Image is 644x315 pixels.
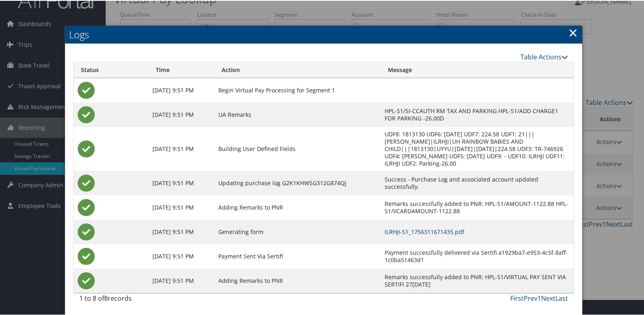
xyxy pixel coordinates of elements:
[381,102,573,126] td: HPL-S1/SI-CCAUTH RM TAX AND PARKING HPL-S1/ADD CHARGE1 FOR PARKING -26.00D
[214,77,381,102] td: Begin Virtual Pay Processing for Segment 1
[214,61,381,77] th: Action: activate to sort column ascending
[79,293,192,306] div: 1 to 8 of records
[148,268,214,292] td: [DATE] 9:51 PM
[214,126,381,170] td: Building User Defined Fields
[214,268,381,292] td: Adding Remarks to PNR
[381,268,573,292] td: Remarks successfully added to PNR: HPL-S1/VIRTUAL PAY SENT VIA SERTIFI 27[DATE]
[555,293,568,302] a: Last
[381,195,573,219] td: Remarks successfully added to PNR: HPL-S1/AMOUNT-1122.88 HPL-S1/VCARDAMOUNT-1122.88
[214,170,381,195] td: Updating purchase log G2K1KHWSG312G874QJ
[510,293,524,302] a: First
[148,61,214,77] th: Time: activate to sort column ascending
[381,61,573,77] th: Message: activate to sort column ascending
[74,61,148,77] th: Status: activate to sort column ascending
[214,195,381,219] td: Adding Remarks to PNR
[104,293,108,302] span: 8
[381,126,573,170] td: UDF8: 1813130 UDF6: [DATE] UDF7: 224.58 UDF1: 21|||[PERSON_NAME]|ILRHJI|UH RAINBOW BABIES AND CHI...
[541,293,555,302] a: Next
[148,77,214,102] td: [DATE] 9:51 PM
[214,219,381,243] td: Generating form
[381,243,573,268] td: Payment successfully delivered via Sertifi a1929ba7-e953-4c5f-8aff-1c0ba51463d1
[65,25,582,43] h2: Logs
[148,102,214,126] td: [DATE] 9:51 PM
[148,126,214,170] td: [DATE] 9:51 PM
[520,52,568,61] a: Table Actions
[214,243,381,268] td: Payment Sent Via Sertifi
[568,24,578,40] a: Close
[148,195,214,219] td: [DATE] 9:51 PM
[214,102,381,126] td: UA Remarks
[148,243,214,268] td: [DATE] 9:51 PM
[385,227,464,235] a: ILRHJI-S1_1756311671435.pdf
[381,170,573,195] td: Success - Purchase Log and associated account updated successfully.
[148,170,214,195] td: [DATE] 9:51 PM
[148,219,214,243] td: [DATE] 9:51 PM
[537,293,541,302] a: 1
[524,293,537,302] a: Prev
